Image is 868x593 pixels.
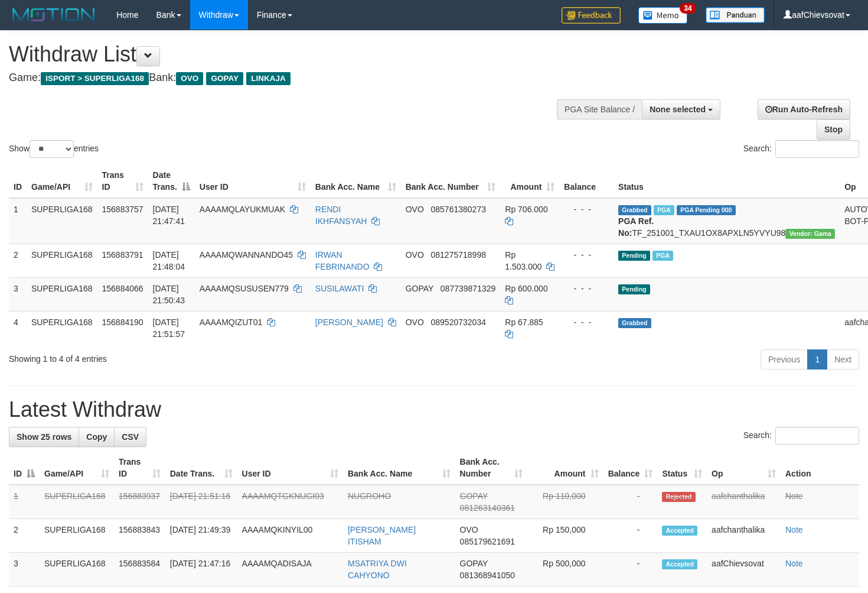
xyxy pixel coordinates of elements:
span: [DATE] 21:47:41 [153,205,185,226]
b: PGA Ref. No: [618,216,654,238]
a: RENDI IKHFANSYAH [315,205,367,226]
input: Search: [775,427,859,445]
th: Status [614,164,840,198]
td: [DATE] 21:49:39 [165,519,237,553]
a: 1 [807,349,827,370]
span: Copy 089520732034 to clipboard [431,317,486,327]
span: CSV [122,432,139,442]
span: OVO [406,317,424,327]
td: aafChievsovat [707,553,781,586]
div: - - - [564,203,609,215]
td: - [603,553,658,586]
td: Rp 500,000 [527,553,603,586]
td: [DATE] 21:47:16 [165,553,237,586]
a: Copy [79,427,115,447]
span: Rp 67.885 [505,317,543,327]
a: Show 25 rows [9,427,79,447]
th: User ID: activate to sort column ascending [195,164,311,198]
button: None selected [642,99,720,119]
span: Rp 706.000 [505,205,547,214]
div: - - - [564,283,609,294]
th: Trans ID: activate to sort column ascending [114,451,165,485]
span: OVO [176,72,203,85]
td: SUPERLIGA168 [40,519,114,553]
th: ID: activate to sort column descending [9,451,40,485]
h4: Game: Bank: [9,72,567,84]
a: CSV [114,427,146,447]
img: panduan.png [706,7,765,23]
a: [PERSON_NAME] ITISHAM [348,525,416,546]
span: Copy 081368941050 to clipboard [460,571,515,580]
td: Rp 110,000 [527,485,603,519]
th: Game/API: activate to sort column ascending [27,164,97,198]
a: [PERSON_NAME] [315,317,383,327]
td: 3 [9,277,27,311]
span: GOPAY [460,491,488,501]
th: Balance [559,164,614,198]
span: Accepted [662,526,697,536]
td: Rp 150,000 [527,519,603,553]
span: Copy 085179621691 to clipboard [460,537,515,546]
td: SUPERLIGA168 [40,553,114,586]
span: AAAAMQLAYUKMUAK [200,205,285,214]
span: Rp 1.503.000 [505,250,541,271]
span: Vendor URL: https://trx31.1velocity.biz [785,229,835,239]
span: 156884190 [102,317,143,327]
th: Date Trans.: activate to sort column ascending [165,451,237,485]
a: Note [785,525,803,534]
img: Button%20Memo.svg [638,7,688,24]
a: NUGROHO [348,491,391,501]
span: Pending [618,251,650,261]
span: AAAAMQIZUT01 [200,317,263,327]
a: Note [785,559,803,568]
span: Pending [618,284,650,294]
th: Trans ID: activate to sort column ascending [97,164,148,198]
span: Copy 081263140361 to clipboard [460,503,515,513]
td: AAAAMQTGKNUGI03 [237,485,343,519]
span: Copy 087739871329 to clipboard [440,284,495,293]
span: 156883791 [102,250,143,260]
span: Rejected [662,492,695,502]
span: [DATE] 21:50:43 [153,284,185,305]
th: Amount: activate to sort column ascending [527,451,603,485]
td: SUPERLIGA168 [27,244,97,277]
label: Show entries [9,140,99,158]
td: TF_251001_TXAU1OX8APXLN5YVYU98 [614,198,840,244]
img: MOTION_logo.png [9,6,99,24]
span: PGA Pending [677,205,736,215]
span: OVO [406,205,424,214]
th: Amount: activate to sort column ascending [500,164,559,198]
span: ISPORT > SUPERLIGA168 [41,72,149,85]
td: 1 [9,485,40,519]
span: GOPAY [206,72,243,85]
span: GOPAY [460,559,488,568]
h1: Latest Withdraw [9,398,859,422]
span: Accepted [662,559,697,569]
td: aafchanthalika [707,519,781,553]
span: 156883757 [102,205,143,214]
a: Stop [817,119,850,140]
th: Game/API: activate to sort column ascending [40,451,114,485]
th: Status: activate to sort column ascending [657,451,707,485]
div: Showing 1 to 4 of 4 entries [9,348,353,365]
th: ID [9,164,27,198]
td: AAAAMQADISAJA [237,553,343,586]
td: SUPERLIGA168 [27,198,97,244]
th: User ID: activate to sort column ascending [237,451,343,485]
td: 3 [9,553,40,586]
span: 156884066 [102,284,143,293]
td: 156883584 [114,553,165,586]
th: Date Trans.: activate to sort column descending [148,164,195,198]
select: Showentries [30,140,74,158]
th: Balance: activate to sort column ascending [603,451,658,485]
td: SUPERLIGA168 [27,277,97,311]
td: 1 [9,198,27,244]
div: - - - [564,249,609,261]
span: Rp 600.000 [505,284,547,293]
span: None selected [650,105,706,114]
td: AAAAMQKINYIL00 [237,519,343,553]
span: Copy 081275718998 to clipboard [431,250,486,260]
td: [DATE] 21:51:16 [165,485,237,519]
a: SUSILAWATI [315,284,364,293]
span: [DATE] 21:48:04 [153,250,185,271]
